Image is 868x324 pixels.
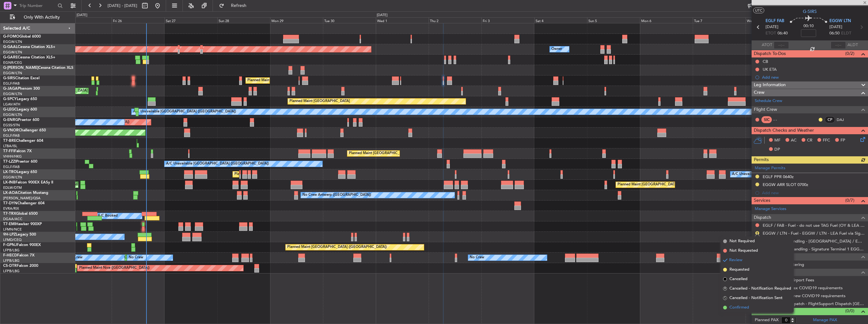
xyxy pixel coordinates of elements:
span: T7-EMI [3,222,15,226]
a: LFPB/LBG [3,248,20,253]
a: F-HECDFalcon 7X [3,254,34,257]
span: EGGW LTN [829,18,851,24]
a: EGGW / LTN - Fuel - EGGW / LTN - LEA Fuel via Signature in EGGW [763,231,865,236]
a: EGLF / FAB - Handling - [GEOGRAPHIC_DATA] / EGLF / FAB [763,238,865,244]
a: LFMD/CEQ [3,237,22,242]
a: EGGW/LTN [3,92,22,96]
div: Tue 30 [323,17,376,23]
a: G-VNORChallenger 650 [3,129,46,132]
a: Manage PAX [813,317,837,323]
span: Cancelled - Notification Sent [729,295,783,301]
a: EGLF / FAB - Dispatch - FlightSupport Dispatch [GEOGRAPHIC_DATA] [763,301,865,306]
a: G-GAALCessna Citation XLS+ [3,45,55,49]
span: CR [807,137,812,144]
div: Sun 5 [587,17,640,23]
a: T7-DYNChallenger 604 [3,201,45,205]
span: (0/7) [845,197,854,204]
div: Owner [551,45,562,54]
div: Planned Maint [GEOGRAPHIC_DATA] ([GEOGRAPHIC_DATA]) [234,170,334,179]
span: [DATE] [766,24,778,30]
a: EVRA/RIX [3,206,19,211]
input: Trip Number [19,1,56,10]
div: UK ETA [763,67,777,72]
div: Planned Maint [GEOGRAPHIC_DATA] ([GEOGRAPHIC_DATA]) [287,243,387,252]
div: Thu 2 [429,17,481,23]
span: T7-BRE [3,139,16,143]
a: G-FOMOGlobal 6000 [3,35,41,39]
span: Leg Information [754,81,786,89]
span: LX-AOA [3,191,18,195]
a: G-ENRGPraetor 600 [3,118,39,122]
span: Dispatch To-Dos [754,50,786,57]
span: 9H-LPZ [3,233,16,237]
span: Cancelled - Notification Required [729,285,791,292]
span: S [723,296,727,300]
div: A/C Unavailable [GEOGRAPHIC_DATA] ([GEOGRAPHIC_DATA]) [166,159,269,169]
a: Schedule Crew [755,98,782,104]
a: DAJ [837,117,851,123]
div: No Crew [129,253,143,262]
span: FFC [823,137,830,144]
span: Review [729,257,742,263]
a: LFPB/LBG [3,269,20,273]
div: Sat 4 [534,17,587,23]
span: G-FOMO [3,35,19,39]
a: [PERSON_NAME]/QSA [3,196,40,201]
span: ALDT [847,42,858,48]
span: Flight Crew [754,106,777,113]
div: Wed 1 [376,17,429,23]
a: EGGW/LTN [3,39,22,44]
a: LX-TROLegacy 650 [3,170,37,174]
a: G-[PERSON_NAME]Cessna Citation XLS [3,66,73,70]
a: EGLF / FAB - Fuel - do not use TAG Fuel (OY & LEA only) EGLF / FAB [763,223,865,228]
span: G-SIRS [3,76,15,80]
div: Planned Maint Nice ([GEOGRAPHIC_DATA]) [79,263,150,273]
div: Fri 26 [112,17,164,23]
div: [DATE] [377,13,387,18]
span: G-GARE [3,56,18,59]
a: LX-INBFalcon 900EX EASy II [3,181,53,184]
span: Dispatch Checks and Weather [754,127,814,134]
span: T7-DYN [3,201,17,205]
a: VHHH/HKG [3,154,22,159]
span: G-LEGC [3,108,17,111]
div: No Crew Antwerp ([GEOGRAPHIC_DATA]) [302,190,371,200]
div: Mon 6 [640,17,693,23]
span: G-SPCY [3,97,17,101]
span: Only With Activity [16,15,67,20]
a: EGGW / LTN - Pax COVID19 requirements [763,285,843,291]
a: G-GARECessna Citation XLS+ [3,56,55,59]
div: A/C Unavailable [GEOGRAPHIC_DATA] ([GEOGRAPHIC_DATA]) [133,107,236,117]
span: T7-LZZI [3,160,16,164]
a: EGLF/FAB [3,81,20,86]
div: CP [825,116,835,123]
span: EGLF FAB [766,18,784,24]
a: EGGW/LTN [3,112,22,117]
a: LFMN/NCE [3,227,22,232]
div: Planned Maint [GEOGRAPHIC_DATA] ([GEOGRAPHIC_DATA]) [617,180,717,189]
span: Dispatch [754,214,771,221]
span: ELDT [841,30,851,37]
span: MF [774,137,780,144]
a: EGGW / LTN - Crew COVID19 requirements [763,293,846,298]
div: Planned Maint [GEOGRAPHIC_DATA] ([GEOGRAPHIC_DATA]) [27,86,127,96]
button: Only With Activity [7,12,69,22]
span: DP [774,147,780,153]
a: G-JAGAPhenom 300 [3,87,40,91]
a: F-GPNJFalcon 900EX [3,243,41,247]
button: Refresh [216,1,254,11]
div: Thu 25 [59,17,112,23]
a: CS-DTRFalcon 2000 [3,264,38,268]
a: EGGW/LTN [3,50,22,55]
div: No Crew [470,253,484,262]
span: [DATE] - [DATE] [108,3,137,9]
span: [DATE] [829,24,842,30]
button: R [755,231,759,235]
span: (0/0) [845,308,854,314]
span: 00:10 [803,23,814,29]
a: EGLF/FAB [3,165,20,169]
span: LX-TRO [3,170,17,174]
a: EGLF/FAB [3,133,20,138]
div: SIC [761,116,772,123]
a: EGGW/LTN [3,175,22,180]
